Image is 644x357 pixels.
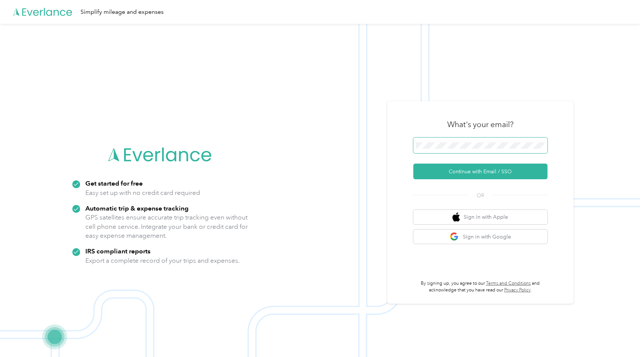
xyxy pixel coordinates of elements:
button: apple logoSign in with Apple [413,210,547,224]
img: apple logo [452,212,460,222]
div: Simplify mileage and expenses [80,7,164,17]
p: GPS satellites ensure accurate trip tracking even without cell phone service. Integrate your bank... [85,213,248,240]
button: Continue with Email / SSO [413,164,547,179]
button: google logoSign in with Google [413,230,547,244]
strong: IRS compliant reports [85,247,151,255]
span: OR [467,192,493,199]
p: By signing up, you agree to our and acknowledge that you have read our . [413,280,547,293]
h3: What's your email? [447,119,514,130]
strong: Automatic trip & expense tracking [85,204,189,212]
a: Privacy Policy [504,287,531,293]
strong: Get started for free [85,179,143,187]
a: Terms and Conditions [486,281,531,286]
img: google logo [450,232,459,241]
p: Export a complete record of your trips and expenses. [85,256,240,265]
p: Easy set up with no credit card required [85,188,200,198]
